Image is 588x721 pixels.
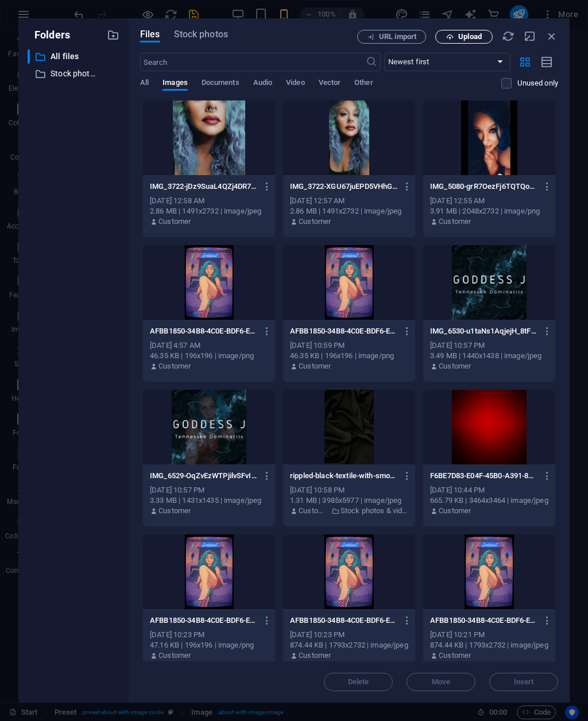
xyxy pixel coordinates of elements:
[150,485,268,495] div: [DATE] 10:57 PM
[379,33,416,40] span: URL import
[290,326,397,336] p: AFBB1850-34B8-4C0E-BDF6-EBCE3CAA96F6-yTIKBdnDv3Aym-harwzc9g-_TXrU2CxGa5_BDUtcbVhYQ-pDLZ6RG-BcJNvf...
[28,49,30,64] div: ​
[290,206,408,216] div: 2.86 MB | 1491x2732 | image/jpeg
[158,650,191,661] p: Customer
[150,630,268,640] div: [DATE] 10:23 PM
[299,361,331,371] p: Customer
[158,361,191,371] p: Customer
[435,30,493,44] button: Upload
[430,630,548,640] div: [DATE] 10:21 PM
[439,650,471,661] p: Customer
[290,485,408,495] div: [DATE] 10:58 PM
[158,506,191,516] p: Customer
[430,640,548,650] div: 874.44 KB | 1793x2732 | image/jpeg
[163,76,188,92] span: Images
[299,506,328,516] p: Customer
[253,76,272,92] span: Audio
[290,471,397,481] p: rippled-black-textile-with-smooth-texture-perfect-for-background-use-SY0SvTkYbAqRffdJeEXJQw.jpeg
[439,361,471,371] p: Customer
[319,76,341,92] span: Vector
[502,30,514,42] i: Reload
[439,216,471,227] p: Customer
[299,650,331,661] p: Customer
[430,181,537,192] p: IMG_5080-grR7OezFj6TQTQoqISSzXQ.png
[290,495,408,506] div: 1.31 MB | 3985x5977 | image/jpeg
[286,76,304,92] span: Video
[290,630,408,640] div: [DATE] 10:23 PM
[150,326,257,336] p: AFBB1850-34B8-4C0E-BDF6-EBCE3CAA96F6-yTIKBdnDv3Aym-harwzc9g-_TXrU2CxGa5_BDUtcbVhYQ-MbGUAnQAv4qBgV...
[430,485,548,495] div: [DATE] 10:44 PM
[51,50,98,63] p: All files
[51,67,98,80] p: Stock photos & videos
[430,340,548,351] div: [DATE] 10:57 PM
[150,196,268,206] div: [DATE] 12:58 AM
[174,28,228,41] span: Stock photos
[430,615,537,626] p: AFBB1850-34B8-4C0E-BDF6-EBCE3CAA96F6-ExTBcN3n_-PD8D6Vv3wqHA.jpeg
[150,340,268,351] div: [DATE] 4:57 AM
[430,351,548,361] div: 3.49 MB | 1440x1438 | image/jpeg
[430,196,548,206] div: [DATE] 12:55 AM
[290,615,397,626] p: AFBB1850-34B8-4C0E-BDF6-EBCE3CAA96F6-yTIKBdnDv3Aym-harwzc9g.jpeg
[28,28,70,42] p: Folders
[140,53,366,71] input: Search
[290,181,397,192] p: IMG_3722-XGU67juEPD5VHhGO272vUg.jpeg
[28,67,119,81] div: Stock photos & videos
[150,206,268,216] div: 2.86 MB | 1491x2732 | image/jpeg
[430,471,537,481] p: F6BE7D83-E04F-45B0-A391-8F3F1C999CFD-STsLQNVJ5WBBmUiLl3AAKg.jpeg
[524,30,536,42] i: Minimize
[290,351,408,361] div: 46.35 KB | 196x196 | image/png
[430,495,548,506] div: 665.79 KB | 3464x3464 | image/jpeg
[150,615,257,626] p: AFBB1850-34B8-4C0E-BDF6-EBCE3CAA96F6-yTIKBdnDv3Aym-harwzc9g-_TXrU2CxGa5_BDUtcbVhYQ.png
[158,216,191,227] p: Customer
[150,640,268,650] div: 47.16 KB | 196x196 | image/png
[140,76,149,92] span: All
[290,506,408,516] div: By: Customer | Folder: Stock photos & videos
[290,196,408,206] div: [DATE] 12:57 AM
[357,30,426,44] button: URL import
[150,181,257,192] p: IMG_3722-jDz9SuaL4QZj4DR73pvm1Q.jpeg
[517,78,558,88] p: Displays only files that are not in use on the website. Files added during this session can still...
[150,471,257,481] p: IMG_6529-OqZvEzWTPjilvSFvIfUClg.jpeg
[150,351,268,361] div: 46.35 KB | 196x196 | image/png
[430,326,537,336] p: IMG_6530-u1taNs1AqjejH_8tFNItTQ.jpeg
[202,76,239,92] span: Documents
[150,495,268,506] div: 3.33 MB | 1431x1435 | image/jpeg
[341,506,408,516] p: Stock photos & videos
[299,216,331,227] p: Customer
[458,33,482,40] span: Upload
[439,506,471,516] p: Customer
[140,28,160,41] span: Files
[354,76,373,92] span: Other
[546,30,558,42] i: Close
[290,640,408,650] div: 874.44 KB | 1793x2732 | image/jpeg
[290,340,408,351] div: [DATE] 10:59 PM
[430,206,548,216] div: 3.91 MB | 2048x2732 | image/png
[107,29,119,41] i: Create new folder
